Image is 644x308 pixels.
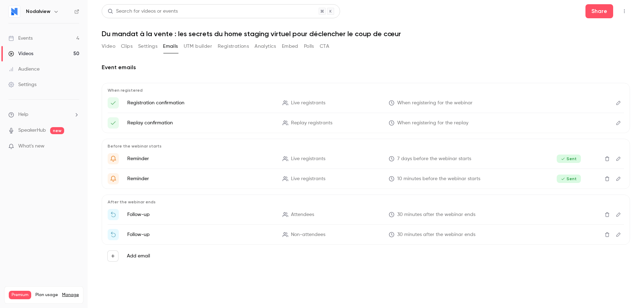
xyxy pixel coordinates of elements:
[108,199,624,205] p: After the webinar ends
[613,153,624,164] button: Edit
[8,66,40,73] div: Audience
[585,4,613,18] button: Share
[291,211,314,218] span: Attendees
[108,153,624,164] li: Rappel : La Masterclass "{{ event_name }}" approche !
[18,143,45,150] span: What's new
[602,173,613,184] button: Delete
[108,8,178,15] div: Search for videos or events
[397,211,475,218] span: 30 minutes after the webinar ends
[108,87,624,93] p: When registered
[8,81,36,88] div: Settings
[108,143,624,149] p: Before the webinar starts
[108,229,624,240] li: Regardez le replay de la Masterclass : {{ event_name }}
[255,41,276,52] button: Analytics
[50,127,64,134] span: new
[291,99,325,107] span: Live registrants
[108,209,624,220] li: Merci de votre participation à notre Masterclass : {{ event_name }}
[102,30,630,38] h1: Du mandat à la vente : les secrets du home staging virtuel pour déclencher le coup de cœur
[163,41,178,52] button: Emails
[613,209,624,220] button: Edit
[9,291,31,299] span: Premium
[8,50,33,57] div: Videos
[138,41,157,52] button: Settings
[108,97,624,109] li: Voici votre lien d'accès à notre webinaire :{{ event_name }}!
[8,111,79,118] li: help-dropdown-opener
[108,173,624,184] li: {{ event_name }} est sur le point de commencer
[291,155,325,163] span: Live registrants
[291,175,325,183] span: Live registrants
[71,143,79,150] iframe: Noticeable Trigger
[127,231,274,238] p: Follow-up
[613,117,624,129] button: Edit
[62,292,79,298] a: Manage
[26,8,50,15] h6: Nodalview
[602,209,613,220] button: Delete
[121,41,133,52] button: Clips
[8,35,33,42] div: Events
[304,41,314,52] button: Polls
[613,173,624,184] button: Edit
[18,127,46,134] a: SpeakerHub
[102,63,630,72] h2: Event emails
[127,211,274,218] p: Follow-up
[127,175,274,182] p: Reminder
[397,175,480,183] span: 10 minutes before the webinar starts
[108,117,624,129] li: Voici votre lien d'accès à la Masterclass : {{ event_name }}!
[613,229,624,240] button: Edit
[218,41,249,52] button: Registrations
[397,231,475,238] span: 30 minutes after the webinar ends
[127,119,274,126] p: Replay confirmation
[184,41,212,52] button: UTM builder
[619,6,630,17] button: Top Bar Actions
[9,6,20,17] img: Nodalview
[291,119,332,127] span: Replay registrants
[397,99,473,107] span: When registering for the webinar
[613,97,624,109] button: Edit
[127,155,274,162] p: Reminder
[291,231,325,238] span: Non-attendees
[102,41,115,52] button: Video
[127,99,274,106] p: Registration confirmation
[397,119,468,127] span: When registering for the replay
[602,153,613,164] button: Delete
[602,229,613,240] button: Delete
[397,155,471,163] span: 7 days before the webinar starts
[282,41,298,52] button: Embed
[557,155,581,163] span: Sent
[320,41,329,52] button: CTA
[557,175,581,183] span: Sent
[35,292,58,298] span: Plan usage
[18,111,28,118] span: Help
[127,253,150,260] label: Add email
